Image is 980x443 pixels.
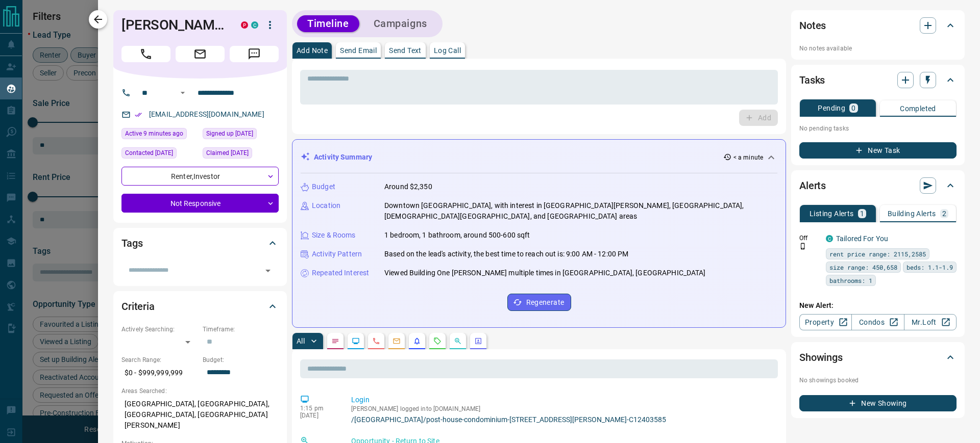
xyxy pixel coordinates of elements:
[384,200,777,222] p: Downtown [GEOGRAPHIC_DATA], with interest in [GEOGRAPHIC_DATA][PERSON_NAME], [GEOGRAPHIC_DATA], [...
[799,314,852,330] a: Property
[454,337,462,345] svg: Opportunities
[203,147,279,162] div: Wed Aug 06 2025
[121,128,198,142] div: Mon Sep 15 2025
[433,337,442,345] svg: Requests
[261,264,275,278] button: Open
[799,376,957,385] p: No showings booked
[121,235,142,251] h2: Tags
[389,47,422,54] p: Send Text
[312,268,369,278] p: Repeated Interest
[121,294,279,319] div: Criteria
[135,111,142,118] svg: Email Verified
[312,200,340,211] p: Location
[203,128,279,142] div: Sun Jul 29 2018
[860,210,864,217] p: 1
[799,13,957,38] div: Notes
[331,337,339,345] svg: Notes
[177,87,189,99] button: Open
[799,72,825,88] h2: Tasks
[829,262,897,272] span: size range: 450,658
[799,345,957,370] div: Showings
[851,314,904,330] a: Condos
[384,230,530,241] p: 1 bedroom, 1 bathroom, around 500-600 sqft
[393,337,401,345] svg: Emails
[799,300,957,311] p: New Alert:
[300,412,336,419] p: [DATE]
[799,173,957,198] div: Alerts
[372,337,380,345] svg: Calls
[340,47,377,54] p: Send Email
[206,128,253,139] span: Signed up [DATE]
[121,167,279,186] div: Renter , Investor
[230,46,279,62] span: Message
[297,15,359,32] button: Timeline
[351,415,774,424] a: /[GEOGRAPHIC_DATA]/post-house-condominium-[STREET_ADDRESS][PERSON_NAME]-C12403585
[121,364,198,381] p: $0 - $999,999,999
[434,47,461,54] p: Log Call
[206,148,249,158] span: Claimed [DATE]
[799,349,843,366] h2: Showings
[900,105,936,112] p: Completed
[121,46,170,62] span: Call
[826,235,833,242] div: condos.ca
[314,152,372,163] p: Activity Summary
[297,337,305,345] p: All
[121,355,198,364] p: Search Range:
[300,405,336,412] p: 1:15 pm
[121,194,279,213] div: Not Responsive
[384,268,706,278] p: Viewed Building One [PERSON_NAME] multiple times in [GEOGRAPHIC_DATA], [GEOGRAPHIC_DATA]
[241,21,248,29] div: property.ca
[121,386,279,396] p: Areas Searched:
[351,395,774,405] p: Login
[384,249,628,259] p: Based on the lead's activity, the best time to reach out is: 9:00 AM - 12:00 PM
[301,148,777,167] div: Activity Summary< a minute
[799,44,957,53] p: No notes available
[904,314,957,330] a: Mr.Loft
[121,325,198,334] p: Actively Searching:
[297,47,328,54] p: Add Note
[312,249,362,259] p: Activity Pattern
[312,181,335,192] p: Budget
[799,177,826,194] h2: Alerts
[799,243,806,250] svg: Push Notification Only
[507,294,571,311] button: Regenerate
[799,121,957,136] p: No pending tasks
[818,105,845,112] p: Pending
[799,233,820,243] p: Off
[363,15,437,32] button: Campaigns
[203,355,279,364] p: Budget:
[799,395,957,411] button: New Showing
[203,325,279,334] p: Timeframe:
[312,230,356,241] p: Size & Rooms
[351,405,774,412] p: [PERSON_NAME] logged into [DOMAIN_NAME]
[799,68,957,92] div: Tasks
[474,337,482,345] svg: Agent Actions
[121,231,279,255] div: Tags
[384,181,432,192] p: Around $2,350
[799,142,957,159] button: New Task
[413,337,421,345] svg: Listing Alerts
[121,298,155,315] h2: Criteria
[121,17,226,33] h1: [PERSON_NAME]
[942,210,946,217] p: 2
[125,128,183,139] span: Active 9 minutes ago
[251,21,258,29] div: condos.ca
[176,46,225,62] span: Email
[125,148,173,158] span: Contacted [DATE]
[149,110,264,118] a: [EMAIL_ADDRESS][DOMAIN_NAME]
[121,396,279,434] p: [GEOGRAPHIC_DATA], [GEOGRAPHIC_DATA], [GEOGRAPHIC_DATA], [GEOGRAPHIC_DATA][PERSON_NAME]
[906,262,953,272] span: beds: 1.1-1.9
[799,17,826,34] h2: Notes
[121,147,198,162] div: Mon Dec 20 2021
[733,153,763,162] p: < a minute
[829,249,926,259] span: rent price range: 2115,2585
[888,210,936,217] p: Building Alerts
[810,210,854,217] p: Listing Alerts
[829,275,872,285] span: bathrooms: 1
[851,105,855,112] p: 0
[836,234,888,243] a: Tailored For You
[352,337,360,345] svg: Lead Browsing Activity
